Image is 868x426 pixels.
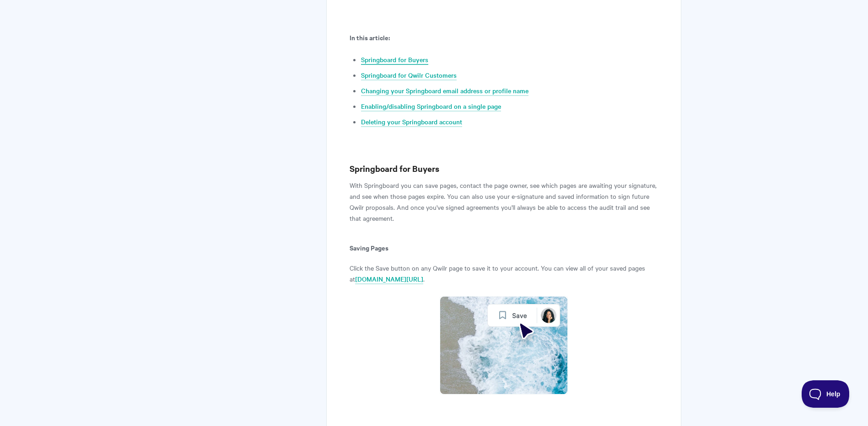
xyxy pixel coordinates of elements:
[361,117,462,127] a: Deleting your Springboard account
[361,101,501,112] a: Enabling/disabling Springboard on a single page
[350,243,388,252] b: Saving Pages
[350,32,390,42] b: In this article:
[355,274,423,284] a: [DOMAIN_NAME][URL]
[350,180,658,224] p: With Springboard you can save pages, contact the page owner, see which pages are awaiting your si...
[361,86,528,96] a: Changing your Springboard email address or profile name
[440,296,568,394] img: file-TnOO2Ri5vS.png
[802,380,850,408] iframe: Toggle Customer Support
[350,262,658,284] p: Click the Save button on any Qwilr page to save it to your account. You can view all of your save...
[350,162,658,175] h3: Springboard for Buyers
[361,70,457,80] a: Springboard for Qwilr Customers
[361,55,428,65] a: Springboard for Buyers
